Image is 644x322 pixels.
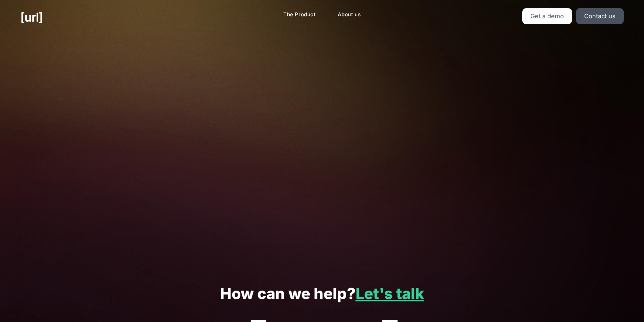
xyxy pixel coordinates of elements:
[576,8,624,24] a: Contact us
[278,8,321,21] a: The Product
[20,8,43,26] a: [URL]
[522,8,572,24] a: Get a demo
[20,285,624,302] p: How can we help?
[332,8,366,21] a: About us
[356,284,424,303] a: Let's talk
